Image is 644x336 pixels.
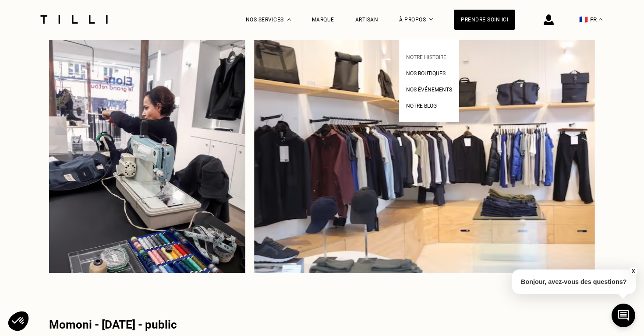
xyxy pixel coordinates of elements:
span: Notre blog [406,103,437,109]
span: Notre histoire [406,54,446,60]
img: Menu déroulant [287,18,291,21]
img: Adresse Paris - 29 mai 2021 - public [254,40,595,273]
span: Nos boutiques [406,70,446,77]
div: Momoni - [DATE] - public [49,317,595,332]
span: 🇫🇷 [579,15,588,24]
a: Artisan [355,17,379,23]
button: X [629,266,637,276]
a: Nos événements [406,84,452,93]
img: icône connexion [544,14,554,25]
img: Menu déroulant à propos [429,18,433,21]
img: Adresse Paris - 29 mai 2021 - public [49,40,245,273]
img: menu déroulant [599,18,602,21]
span: Nos événements [406,87,452,93]
a: Nos boutiques [406,68,446,77]
p: Bonjour, avez-vous des questions? [512,269,636,294]
img: Logo du service de couturière Tilli [37,15,111,24]
a: Prendre soin ici [454,10,515,30]
a: Notre blog [406,100,437,109]
a: Marque [312,17,334,23]
a: Notre histoire [406,52,446,61]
